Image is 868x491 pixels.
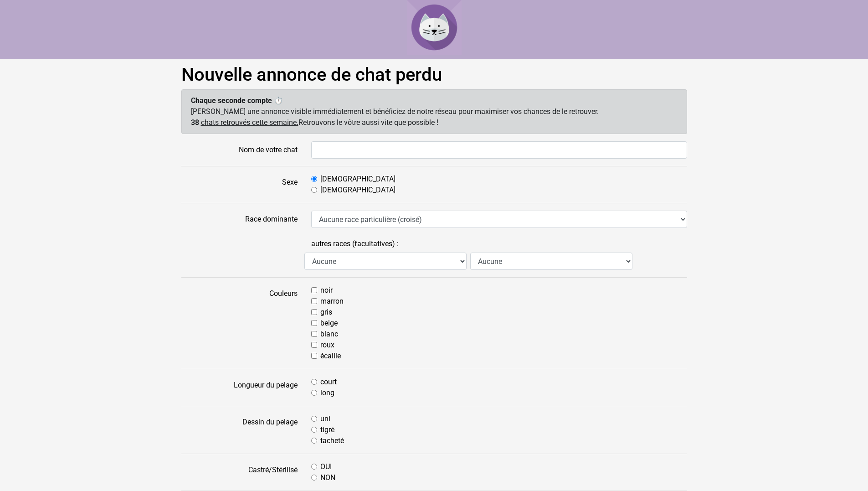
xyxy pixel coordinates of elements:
label: tacheté [320,435,344,446]
label: Nom de votre chat [175,141,304,159]
label: [DEMOGRAPHIC_DATA] [320,185,395,196]
label: NON [320,472,335,483]
input: court [311,379,317,385]
div: [PERSON_NAME] une annonce visible immédiatement et bénéficiez de notre réseau pour maximiser vos ... [181,89,687,134]
label: marron [320,296,344,307]
input: long [311,390,317,396]
input: OUI [311,464,317,470]
label: roux [320,340,334,351]
h1: Nouvelle annonce de chat perdu [181,64,687,86]
label: noir [320,285,333,296]
strong: Chaque seconde compte ⏱️ [191,96,283,105]
label: long [320,388,334,398]
input: NON [311,475,317,481]
input: [DEMOGRAPHIC_DATA] [311,187,317,193]
input: [DEMOGRAPHIC_DATA] [311,176,317,182]
label: Castré/Stérilisé [175,461,304,483]
label: tigré [320,424,334,435]
label: beige [320,318,338,329]
label: Dessin du pelage [175,413,304,446]
input: uni [311,416,317,422]
label: uni [320,413,330,424]
label: Race dominante [175,211,304,228]
label: écaille [320,351,341,362]
label: Couleurs [175,285,304,362]
label: OUI [320,461,332,472]
label: Longueur du pelage [175,377,304,398]
input: tacheté [311,438,317,444]
label: [DEMOGRAPHIC_DATA] [320,174,395,185]
label: blanc [320,329,338,340]
span: 38 [191,118,199,127]
label: gris [320,307,332,318]
input: tigré [311,427,317,433]
label: court [320,377,337,388]
u: chats retrouvés cette semaine. [201,118,298,127]
label: Sexe [175,174,304,196]
label: autres races (facultatives) : [311,235,399,253]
